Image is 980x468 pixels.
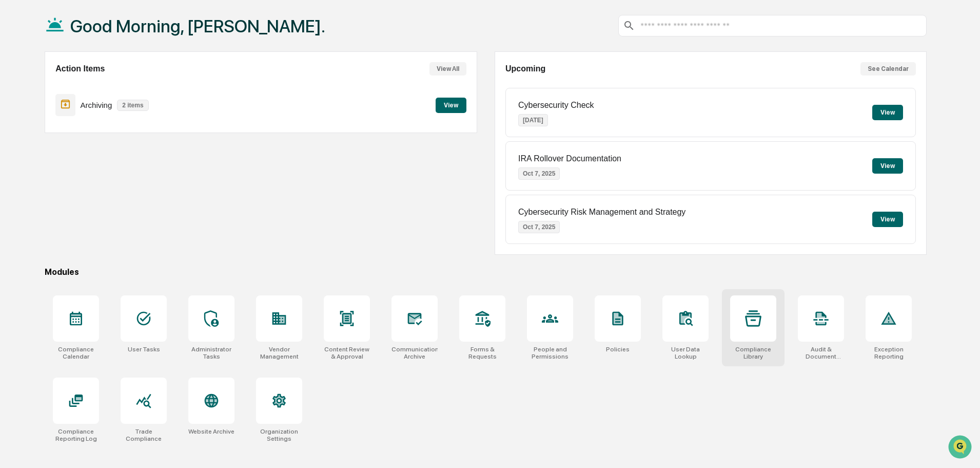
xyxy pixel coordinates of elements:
[10,79,29,97] img: 1746055101610-c473b297-6a78-478c-a979-82029cc54cd1
[798,346,844,360] div: Audit & Document Logs
[46,79,168,89] div: Start new chat
[102,255,124,263] span: Pylon
[45,267,927,277] div: Modules
[429,62,466,76] button: View All
[72,254,124,263] a: Powered byPylon
[32,167,83,176] span: [PERSON_NAME]
[256,346,302,360] div: Vendor Management
[606,346,630,353] div: Policies
[55,64,105,73] h2: Action Items
[518,221,560,233] p: Oct 7, 2025
[527,346,573,360] div: People and Permissions
[436,98,466,113] button: View
[46,89,141,97] div: We're available if you need us!
[74,211,83,219] div: 🗄️
[85,210,127,220] span: Attestations
[21,230,65,240] span: Data Lookup
[10,22,187,38] p: How can we help?
[91,167,112,176] span: [DATE]
[518,101,594,110] p: Cybersecurity Check
[22,79,40,97] img: 8933085812038_c878075ebb4cc5468115_72.jpg
[188,428,234,435] div: Website Archive
[121,428,167,442] div: Trade Compliance
[872,105,903,120] button: View
[85,167,89,176] span: •
[947,434,975,462] iframe: Open customer support
[10,158,27,174] img: Tammy Steffen
[662,346,709,360] div: User Data Lookup
[10,211,18,219] div: 🖐️
[518,167,560,180] p: Oct 7, 2025
[505,64,545,73] h2: Upcoming
[730,346,776,360] div: Compliance Library
[32,140,83,148] span: [PERSON_NAME]
[128,346,160,353] div: User Tasks
[436,100,466,109] a: View
[459,346,505,360] div: Forms & Requests
[10,231,18,239] div: 🔎
[860,62,916,76] button: See Calendar
[85,140,89,148] span: •
[10,130,27,146] img: Tammy Steffen
[70,16,325,36] h1: Good Morning, [PERSON_NAME].
[872,158,903,174] button: View
[21,210,66,220] span: Preclearance
[866,346,912,360] div: Exception Reporting
[117,100,148,111] p: 2 items
[53,346,99,360] div: Compliance Calendar
[174,82,187,94] button: Start new chat
[391,346,438,360] div: Communications Archive
[10,114,69,122] div: Past conversations
[159,112,187,124] button: See all
[188,346,234,360] div: Administrator Tasks
[256,428,302,442] div: Organization Settings
[518,154,621,163] p: IRA Rollover Documentation
[6,206,70,224] a: 🖐️Preclearance
[81,101,112,109] p: Archiving
[53,428,99,442] div: Compliance Reporting Log
[70,206,131,224] a: 🗄️Attestations
[518,208,685,217] p: Cybersecurity Risk Management and Strategy
[91,140,112,148] span: [DATE]
[518,114,548,126] p: [DATE]
[6,226,69,244] a: 🔎Data Lookup
[324,346,370,360] div: Content Review & Approval
[872,212,903,227] button: View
